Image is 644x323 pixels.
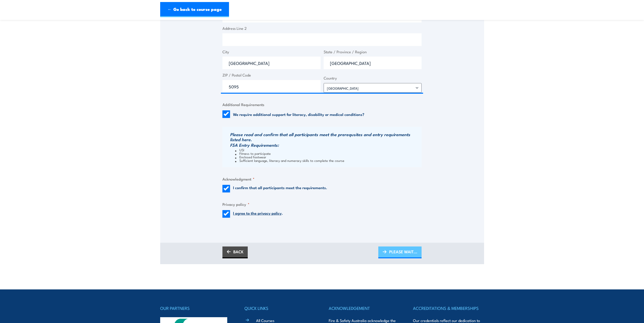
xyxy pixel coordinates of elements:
[413,305,484,312] h4: ACCREDITATIONS & MEMBERSHIPS
[329,305,400,312] h4: ACKNOWLEDGEMENT
[222,246,248,258] a: BACK
[324,75,422,81] label: Country
[378,246,422,258] a: PLEASE WAIT...
[233,210,283,218] label: .
[160,2,229,17] a: ← Go back to course page
[235,148,420,152] li: USI
[233,112,364,117] label: We require additional support for literacy, disability or medical conditions?
[230,142,420,147] h3: FSA Entry Requirements:
[222,102,264,107] legend: Additional Requirements
[244,305,315,312] h4: QUICK LINKS
[233,185,327,192] label: I confirm that all participants meet the requirements.
[235,155,420,159] li: Enclosed footwear
[222,176,255,182] legend: Acknowledgment
[389,245,417,258] span: PLEASE WAIT...
[230,132,420,142] h3: Please read and confirm that all participants meet the prerequsites and entry requirements listed...
[160,305,231,312] h4: OUR PARTNERS
[324,49,422,55] label: State / Province / Region
[222,72,321,78] label: ZIP / Postal Code
[256,318,274,323] a: All Courses
[222,49,321,55] label: City
[235,152,420,155] li: Fitness to participate
[222,201,250,207] legend: Privacy policy
[222,26,422,31] label: Address Line 2
[233,210,282,216] a: I agree to the privacy policy
[235,159,420,162] li: Sufficient language, literacy and numeracy skills to complete the course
